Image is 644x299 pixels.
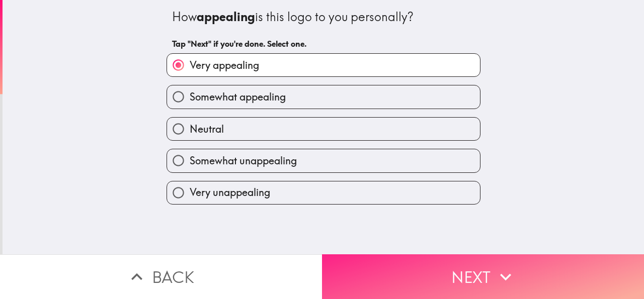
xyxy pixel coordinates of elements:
[167,54,480,76] button: Very appealing
[172,9,475,26] div: How is this logo to you personally?
[190,185,270,200] span: Very unappealing
[167,85,480,108] button: Somewhat appealing
[197,9,255,24] b: appealing
[190,58,259,72] span: Very appealing
[322,254,644,299] button: Next
[190,154,297,168] span: Somewhat unappealing
[172,38,475,49] h6: Tap "Next" if you're done. Select one.
[190,122,224,136] span: Neutral
[167,149,480,172] button: Somewhat unappealing
[167,181,480,204] button: Very unappealing
[167,118,480,140] button: Neutral
[190,90,286,104] span: Somewhat appealing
